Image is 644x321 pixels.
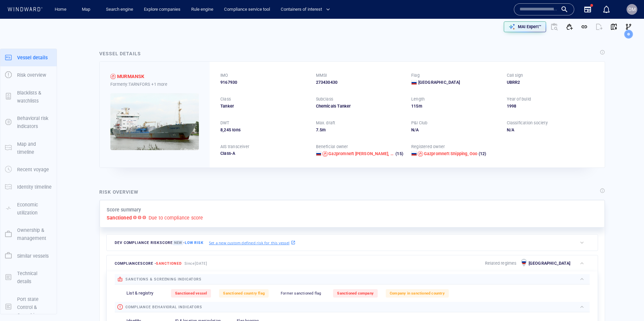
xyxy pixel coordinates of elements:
p: Technical details [17,269,52,286]
span: Containers of interest [281,6,330,13]
button: Risk overview [0,66,57,84]
button: Explore companies [141,4,183,15]
p: Recent voyage [17,166,49,174]
span: Company in sanctioned country [390,291,445,296]
button: Map and timeline [0,135,57,161]
span: New [173,240,183,245]
div: 1998 [507,103,594,109]
p: Sanctioned [107,214,132,222]
button: Home [50,4,71,15]
span: compliance score - [115,261,182,266]
span: (12) [478,151,486,157]
div: MURMANSK [117,72,145,80]
a: Identity timeline [0,184,57,190]
p: Year of build [507,96,531,102]
span: Gazpromneft Marin Bunker, Ooo [328,151,398,156]
a: Home [52,4,69,15]
p: +1 more [151,81,167,88]
span: Gazpromneft Shipping, Ooo [424,151,478,156]
a: Rule engine [189,4,216,15]
button: Behavioral risk indicators [0,110,57,135]
p: Map and timeline [17,140,52,156]
p: Ownership & management [17,226,52,243]
div: N/A [411,127,499,133]
p: Related regimes [485,260,517,266]
a: Set a new custom defined risk for this vessel [209,239,296,246]
p: IMO [220,72,228,78]
div: Tanker [220,103,308,109]
p: Blacklists & watchlists [17,89,52,105]
button: Map [76,4,98,15]
span: . [318,127,320,132]
button: Containers of interest [278,4,336,15]
button: OM [625,3,639,16]
p: List & registry [126,290,153,297]
span: m [322,127,326,132]
p: MMSI [316,72,327,78]
button: Technical details [0,265,57,291]
button: Add to vessel list [562,19,577,34]
button: Similar vessels [0,247,57,265]
span: Sanctioned company [337,291,374,296]
span: Since [DATE] [184,261,208,266]
p: Registered owner [411,144,445,150]
div: UBRR2 [507,79,594,85]
span: 115 [411,104,419,109]
div: 8,245 tons [220,127,308,133]
button: Ownership & management [0,221,57,247]
a: Behavioral risk indicators [0,119,57,125]
p: Class [220,96,231,102]
span: Dev Compliance risk score - [115,240,204,245]
p: Beneficial owner [316,144,348,150]
button: Recent voyage [0,161,57,178]
p: Risk overview [17,71,46,79]
a: Vessel details [0,54,57,60]
div: Sanctioned [110,74,116,79]
p: [GEOGRAPHIC_DATA] [529,260,570,266]
div: 273430430 [316,79,404,85]
button: Blacklists & watchlists [0,84,57,110]
p: MAI Expert™ [518,24,541,30]
p: Score summary [107,206,141,214]
button: Economic utilization [0,196,57,222]
button: Vessel details [0,49,57,66]
p: Subclass [316,96,333,102]
span: [GEOGRAPHIC_DATA] [418,79,460,85]
p: Similar vessels [17,252,49,260]
p: Identity timeline [17,183,52,191]
p: Economic utilization [17,201,52,217]
a: Port state Control & Casualties [0,304,57,310]
p: DWT [220,120,229,126]
p: Behavioral risk indicators [17,114,52,131]
span: m [419,104,422,109]
div: Formerly: TARNFORS [110,81,199,88]
span: 9167930 [220,79,237,85]
div: Chemicals Tanker [316,103,404,109]
span: Sanctioned country flag [223,291,265,296]
p: Call sign [507,72,523,78]
span: OM [628,7,636,12]
div: Vessel details [99,50,141,58]
p: Max. draft [316,120,335,126]
a: Risk overview [0,72,57,78]
p: Classification society [507,120,548,126]
p: AIS transceiver [220,144,249,150]
div: Risk overview [99,188,139,196]
a: Map [79,4,95,15]
p: Due to compliance score [149,214,203,222]
p: Flag [411,72,420,78]
span: sanctions & screening indicators [125,277,202,281]
a: Search engine [103,4,136,15]
p: Vessel details [17,54,48,62]
button: View on map [606,19,621,34]
span: compliance behavioral indicators [125,305,202,309]
span: Low risk [185,241,204,245]
p: Set a new custom defined risk for this vessel [209,240,289,246]
a: Economic utilization [0,205,57,211]
div: Notification center [602,5,610,13]
p: P&I Club [411,120,428,126]
a: Gazpromneft Shipping, Ooo (12) [424,151,486,157]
